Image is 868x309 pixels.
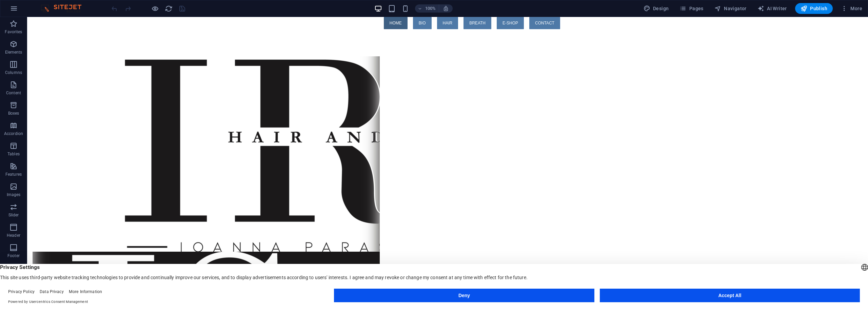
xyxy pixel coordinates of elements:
[4,131,23,136] p: Accordion
[677,3,706,14] button: Pages
[5,29,22,35] p: Favorites
[164,4,173,13] button: reload
[712,3,749,14] button: Navigator
[5,70,22,75] p: Columns
[679,5,703,12] span: Pages
[7,233,20,238] p: Header
[795,3,833,14] button: Publish
[5,172,22,177] p: Features
[8,212,19,218] p: Slider
[755,3,790,14] button: AI Writer
[841,5,862,12] span: More
[7,151,20,157] p: Tables
[714,5,747,12] span: Navigator
[644,5,669,12] span: Design
[6,90,21,96] p: Content
[641,3,672,14] div: Design (Ctrl+Alt+Y)
[425,4,436,13] h6: 100%
[151,4,159,13] button: Click here to leave preview mode and continue editing
[838,3,865,14] button: More
[415,4,439,13] button: 100%
[39,4,90,13] img: Editor Logo
[7,253,20,258] p: Footer
[5,50,22,55] p: Elements
[757,5,787,12] span: AI Writer
[165,5,173,13] i: Reload page
[8,111,19,116] p: Boxes
[801,5,827,12] span: Publish
[7,192,21,197] p: Images
[443,5,449,12] i: On resize automatically adjust zoom level to fit chosen device.
[641,3,672,14] button: Design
